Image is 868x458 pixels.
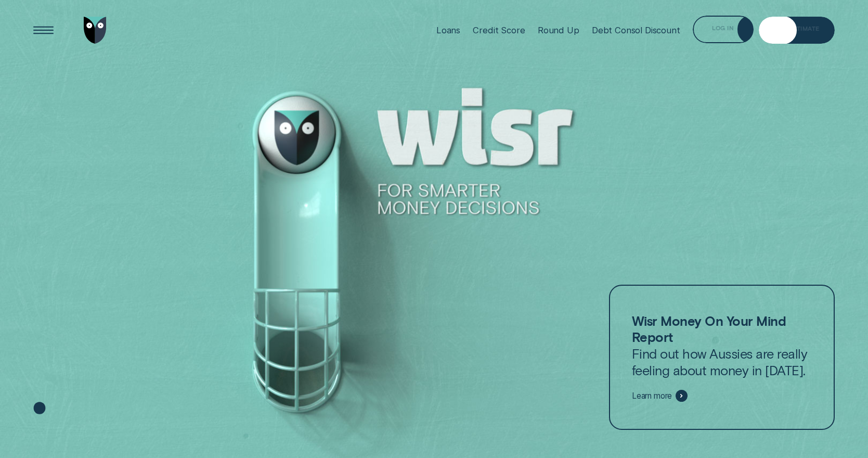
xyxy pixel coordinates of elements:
[30,17,58,44] button: Open Menu
[632,313,812,379] p: Find out how Aussies are really feeling about money in [DATE].
[609,285,835,430] a: Wisr Money On Your Mind ReportFind out how Aussies are really feeling about money in [DATE].Learn...
[473,25,525,35] div: Credit Score
[84,17,107,44] img: Wisr
[693,16,754,43] button: Log in
[538,25,579,35] div: Round Up
[436,25,460,35] div: Loans
[759,17,835,44] a: Get Estimate
[632,313,786,345] strong: Wisr Money On Your Mind Report
[592,25,680,35] div: Debt Consol Discount
[632,391,672,401] span: Learn more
